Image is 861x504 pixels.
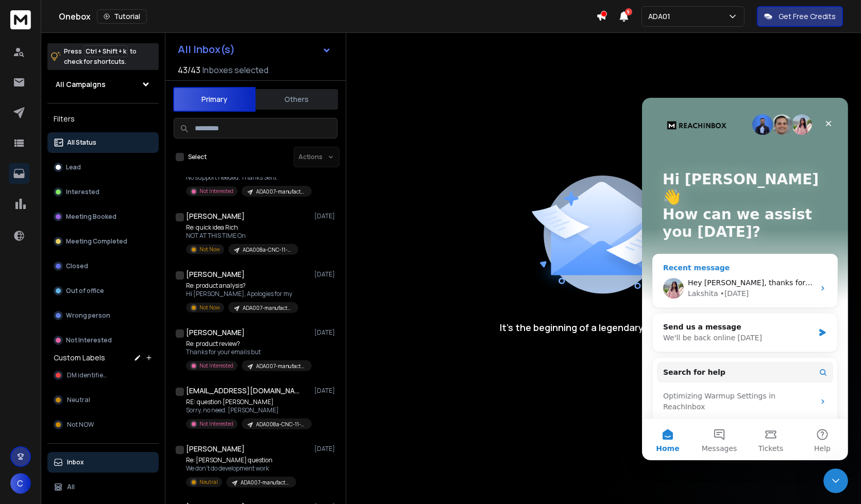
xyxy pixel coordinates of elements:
[66,163,81,171] p: Lead
[500,320,707,335] p: It’s the beginning of a legendary conversation
[67,138,96,147] p: All Status
[59,9,596,24] div: Onebox
[84,45,128,57] span: Ctrl + Shift + k
[642,98,848,460] iframe: Intercom live chat
[186,327,245,338] h1: [PERSON_NAME]
[186,406,310,414] p: Sorry, no need. [PERSON_NAME]
[67,371,107,379] span: DM identified
[186,398,310,406] p: RE: question [PERSON_NAME]
[47,477,159,497] button: All
[54,353,105,363] h3: Custom Labels
[186,282,298,290] p: Re: product analysis?
[186,269,245,280] h1: [PERSON_NAME]
[779,11,836,22] p: Get Free Credits
[188,153,207,161] label: Select
[199,362,233,370] p: Not Interested
[186,232,298,240] p: NOT AT THIS TIME On
[178,44,235,55] h1: All Inbox(s)
[67,396,90,404] span: Neutral
[199,187,233,195] p: Not Interested
[66,237,127,246] p: Meeting Completed
[47,256,159,276] button: Closed
[186,348,310,356] p: Thanks for your emails but
[186,340,310,348] p: Re: product review?
[56,79,106,90] h1: All Campaigns
[199,478,218,486] p: Neutral
[314,387,337,395] p: [DATE]
[67,483,75,491] p: All
[178,64,200,76] span: 43 / 43
[66,188,99,196] p: Interested
[47,112,159,126] h3: Filters
[47,157,159,178] button: Lead
[243,304,292,312] p: ADA007-manufacturing-designreviewoffer
[47,330,159,351] button: Not Interested
[314,445,337,453] p: [DATE]
[256,362,306,370] p: ADA007-manufacturing-designreviewoffer
[67,458,84,466] p: Inbox
[256,421,306,428] p: ADA008a-CNC-11-50-[GEOGRAPHIC_DATA]-Freeprototype
[199,246,220,253] p: Not Now
[10,473,31,494] button: C
[66,213,116,221] p: Meeting Booked
[243,246,292,254] p: ADA008a-CNC-11-50-[GEOGRAPHIC_DATA]-Freeprototype
[186,456,296,464] p: Re: [PERSON_NAME] question
[173,87,256,112] button: Primary
[186,173,310,182] p: No support needed. Thanks Sent
[199,420,233,428] p: Not Interested
[47,390,159,410] button: Neutral
[648,11,674,22] p: ADA01
[66,287,104,295] p: Out of office
[256,88,338,111] button: Others
[47,452,159,473] button: Inbox
[170,39,340,60] button: All Inbox(s)
[66,262,88,270] p: Closed
[47,281,159,301] button: Out of office
[67,421,94,429] span: Not NOW
[314,328,337,337] p: [DATE]
[97,9,147,24] button: Tutorial
[47,231,159,252] button: Meeting Completed
[199,304,220,311] p: Not Now
[47,414,159,435] button: Not NOW
[47,206,159,227] button: Meeting Booked
[202,64,268,76] h3: Inboxes selected
[823,468,848,493] iframe: Intercom live chat
[625,8,632,15] span: 9
[314,270,337,279] p: [DATE]
[186,223,298,232] p: Re: quick idea Rich
[186,386,299,396] h1: [EMAIL_ADDRESS][DOMAIN_NAME]
[186,444,245,454] h1: [PERSON_NAME]
[47,305,159,326] button: Wrong person
[186,211,245,221] h1: [PERSON_NAME]
[757,6,843,27] button: Get Free Credits
[314,212,337,220] p: [DATE]
[186,464,296,473] p: We don’t do development work
[186,290,298,298] p: Hi [PERSON_NAME], Apologies for my
[47,132,159,153] button: All Status
[66,311,110,320] p: Wrong person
